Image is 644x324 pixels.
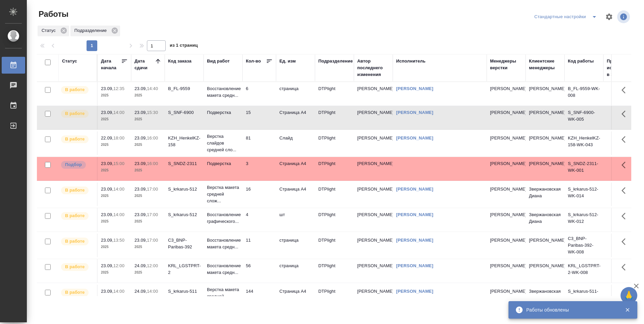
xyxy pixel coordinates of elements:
a: [PERSON_NAME] [396,135,433,140]
p: [PERSON_NAME] [490,186,522,193]
td: 81 [243,131,276,155]
p: 24.09, [135,263,147,268]
p: 2025 [101,141,128,148]
td: DTPlight [315,157,354,180]
p: 14:00 [113,289,124,294]
p: 2025 [135,193,161,199]
p: Подразделение [74,27,109,34]
p: В работе [65,289,85,296]
p: 18:00 [113,135,124,140]
td: Страница А4 [276,106,315,129]
a: [PERSON_NAME] [396,86,433,91]
span: 🙏 [623,288,635,302]
td: DTPlight [315,259,354,283]
p: 23.09, [101,263,113,268]
p: 2025 [135,116,161,123]
p: 2025 [101,244,128,250]
td: шт [276,208,315,232]
td: C3_BNP-Paribas-392-WK-008 [565,232,603,259]
div: S_SNF-6900 [168,109,200,116]
td: страница [276,82,315,106]
p: 17:00 [147,212,158,217]
p: 17:00 [147,238,158,243]
div: Подразделение [318,58,353,65]
button: Закрыть [621,307,634,313]
div: Исполнитель выполняет работу [60,109,94,118]
div: Исполнитель выполняет работу [60,237,94,246]
div: Работы обновлены [526,307,615,313]
p: 23.09, [101,238,113,243]
td: B_FL-9559-WK-008 [565,82,603,106]
a: [PERSON_NAME] [396,238,433,243]
p: [PERSON_NAME] [490,135,522,141]
td: Звержановская Диана [526,285,565,308]
div: Менеджеры верстки [490,58,522,71]
span: Работы [37,9,68,19]
div: Статус [62,58,77,65]
p: 23.09, [101,187,113,192]
td: DTPlight [315,183,354,206]
p: 2025 [101,92,128,99]
td: [PERSON_NAME] [526,259,565,283]
td: 6 [243,82,276,106]
div: Код заказа [168,58,192,65]
td: Страница А4 [276,157,315,180]
p: 22.09, [101,135,113,140]
div: Исполнитель выполняет работу [60,288,94,297]
td: Страница А4 [276,183,315,206]
button: Здесь прячутся важные кнопки [618,106,634,122]
button: Здесь прячутся важные кнопки [618,259,634,275]
div: Ед. изм [279,58,296,65]
p: Верстка макета средней слож... [207,286,239,307]
p: 2025 [101,116,128,123]
p: 2025 [135,92,161,99]
p: 2025 [101,193,128,199]
p: 23.09, [135,212,147,217]
p: Верстка макета средней слож... [207,184,239,204]
p: Подбор [65,161,82,168]
p: 2025 [135,269,161,276]
p: 23.09, [135,135,147,140]
p: 23.09, [135,110,147,115]
p: 14:00 [113,212,124,217]
p: 2025 [135,167,161,174]
td: S_krkarus-512-WK-012 [565,208,603,232]
p: 14:00 [147,289,158,294]
p: 12:00 [147,263,158,268]
div: Клиентские менеджеры [529,58,561,71]
p: 15:30 [147,110,158,115]
p: 2025 [101,167,128,174]
td: [PERSON_NAME] [354,234,393,257]
p: [PERSON_NAME] [490,85,522,92]
td: Звержановская Диана [526,183,565,206]
p: Статус [42,27,58,34]
button: 🙏 [621,287,637,304]
p: Восстановление макета средн... [207,237,239,250]
p: 2025 [101,218,128,225]
a: [PERSON_NAME] [396,212,433,217]
a: [PERSON_NAME] [396,289,433,294]
td: 144 [243,285,276,308]
p: 2025 [135,295,161,301]
td: Страница А4 [276,285,315,308]
p: 23.09, [135,86,147,91]
td: 15 [243,106,276,129]
p: [PERSON_NAME] [490,109,522,116]
td: [PERSON_NAME] [354,82,393,106]
td: DTPlight [315,131,354,155]
div: KZH_HenkelKZ-158 [168,135,200,148]
div: Исполнитель выполняет работу [60,85,94,94]
td: [PERSON_NAME] [354,208,393,232]
p: 23.09, [135,238,147,243]
div: Можно подбирать исполнителей [60,160,94,169]
div: Исполнитель выполняет работу [60,135,94,144]
div: Код работы [568,58,594,65]
td: [PERSON_NAME] [526,106,565,129]
div: S_krkarus-512 [168,211,200,218]
td: 56 [243,259,276,283]
p: 2025 [101,295,128,301]
button: Здесь прячутся важные кнопки [618,183,634,199]
td: [PERSON_NAME] [526,82,565,106]
div: Дата сдачи [135,58,155,71]
div: Автор последнего изменения [357,58,389,78]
